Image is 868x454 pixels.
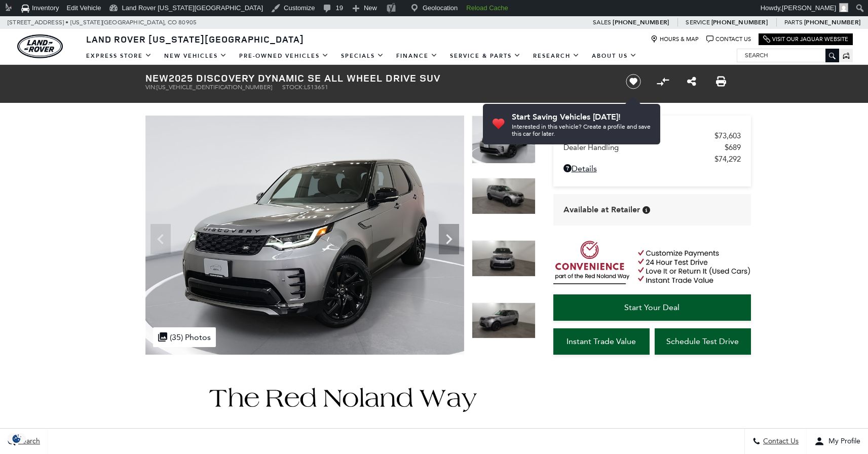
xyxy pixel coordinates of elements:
button: Open user profile menu [807,429,868,454]
span: [PERSON_NAME] [782,4,836,12]
span: Schedule Test Drive [666,336,739,346]
a: Print this New 2025 Discovery Dynamic SE All Wheel Drive SUV [716,75,726,88]
a: Contact Us [706,35,751,43]
img: Land Rover [17,34,63,58]
span: Land Rover [US_STATE][GEOGRAPHIC_DATA] [86,33,304,45]
span: Start Your Deal [624,302,680,312]
div: (35) Photos [153,327,216,347]
a: [PHONE_NUMBER] [613,18,669,26]
span: [US_VEHICLE_IDENTIFICATION_NUMBER] [157,84,272,91]
span: $74,292 [714,155,741,164]
a: Start Your Deal [553,294,751,321]
span: [US_STATE][GEOGRAPHIC_DATA], [70,16,166,29]
a: Schedule Test Drive [655,328,751,355]
div: Vehicle is in stock and ready for immediate delivery. Due to demand, availability is subject to c... [643,206,650,214]
a: Finance [390,47,444,65]
a: Service & Parts [444,47,527,65]
span: VIN: [145,84,157,91]
a: EXPRESS STORE [80,47,158,65]
nav: Main Navigation [80,47,643,65]
span: $73,603 [714,131,741,140]
a: [PHONE_NUMBER] [711,18,768,26]
a: Research [527,47,586,65]
span: [STREET_ADDRESS] • [8,16,69,29]
a: Specials [335,47,390,65]
a: $74,292 [563,155,741,164]
strong: New [145,71,169,85]
a: Details [563,164,741,173]
a: Instant Trade Value [553,328,650,355]
button: Save vehicle [622,73,645,90]
button: Compare vehicle [655,74,670,89]
a: Hours & Map [651,35,699,43]
div: Next [439,224,459,254]
span: 80905 [178,16,197,29]
a: Share this New 2025 Discovery Dynamic SE All Wheel Drive SUV [687,75,696,88]
a: Visit Our Jaguar Website [763,35,848,43]
strong: Reload Cache [466,4,508,12]
a: Pre-Owned Vehicles [233,47,335,65]
a: About Us [586,47,643,65]
span: Sales [593,19,611,26]
img: New 2025 Eiger Grey LAND ROVER Dynamic SE image 4 [472,302,536,339]
span: My Profile [824,437,860,446]
span: Parts [784,19,803,26]
a: [PHONE_NUMBER] [804,18,860,26]
a: Dealer Handling $689 [563,143,741,152]
img: Opt-Out Icon [5,433,28,444]
span: Service [686,19,709,26]
span: Stock: [282,84,304,91]
img: New 2025 Eiger Grey LAND ROVER Dynamic SE image 3 [472,240,536,277]
span: Dealer Handling [563,143,725,152]
span: CO [168,16,177,29]
h1: 2025 Discovery Dynamic SE All Wheel Drive SUV [145,72,609,84]
a: [STREET_ADDRESS] • [US_STATE][GEOGRAPHIC_DATA], CO 80905 [8,19,197,26]
img: New 2025 Eiger Grey LAND ROVER Dynamic SE image 1 [472,116,536,164]
span: Available at Retailer [563,204,640,215]
img: New 2025 Eiger Grey LAND ROVER Dynamic SE image 1 [145,116,464,355]
img: New 2025 Eiger Grey LAND ROVER Dynamic SE image 2 [472,178,536,214]
section: Click to Open Cookie Consent Modal [5,433,28,444]
a: MSRP $73,603 [563,131,741,140]
span: L513651 [304,84,328,91]
span: MSRP [563,131,714,140]
input: Search [737,49,839,61]
span: Instant Trade Value [567,336,636,346]
a: Land Rover [US_STATE][GEOGRAPHIC_DATA] [80,33,310,45]
a: New Vehicles [158,47,233,65]
span: $689 [725,143,741,152]
a: land-rover [17,34,63,58]
span: Contact Us [761,437,799,446]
